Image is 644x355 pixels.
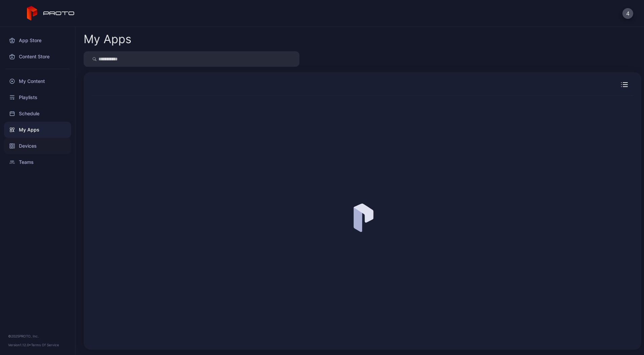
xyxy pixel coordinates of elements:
a: Schedule [4,106,71,122]
a: My Content [4,73,71,89]
a: Content Store [4,49,71,65]
a: Terms Of Service [31,343,59,347]
div: © 2025 PROTO, Inc. [8,333,67,339]
button: 4 [622,8,633,19]
div: My Apps [84,33,131,45]
a: My Apps [4,122,71,138]
a: Devices [4,138,71,154]
a: Playlists [4,89,71,106]
a: App Store [4,32,71,49]
a: Teams [4,154,71,170]
span: Version 1.12.0 • [8,343,31,347]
